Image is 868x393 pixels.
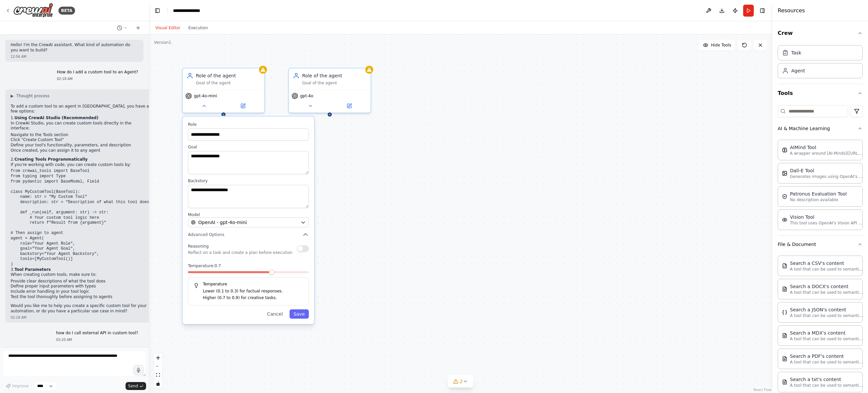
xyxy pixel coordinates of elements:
label: Backstory [188,178,309,184]
div: Dall-E Tool [790,167,863,174]
li: Define your tool's functionality, parameters, and description [11,143,152,148]
p: A tool that can be used to semantic search a query from a JSON's content. [790,313,863,318]
img: PatronusEvalTool [782,194,787,199]
p: In CrewAI Studio, you can create custom tools directly in the interface: [11,121,152,131]
button: OpenAI - gpt-4o-mini [188,217,309,227]
button: fit view [154,371,162,379]
img: PDFSearchTool [782,356,787,361]
div: Search a PDF's content [790,353,863,359]
button: 2 [448,375,474,388]
button: Hide left sidebar [153,6,162,15]
span: Send [128,383,138,389]
button: Start a new chat [133,24,143,32]
img: MDXSearchTool [782,333,787,338]
span: Advanced Options [188,232,224,237]
li: Define proper input parameters with types [11,284,152,289]
button: ▶Thought process [11,93,49,99]
p: This tool uses OpenAI's Vision API to describe the contents of an image. [790,220,863,226]
code: from crewai_tools import BaseTool from typing import Type from pydantic import BaseModel, Field c... [11,169,152,267]
p: Generates images using OpenAI's Dall-E model. [790,174,863,179]
p: A tool that can be used to semantic search a query from a DOCX's content. [790,290,863,295]
p: If you're working with code, you can create custom tools by: [11,162,152,168]
span: Hide Tools [711,42,731,48]
img: AIMindTool [782,147,787,153]
button: Save [290,309,309,319]
span: gpt-4o-mini [194,93,217,99]
button: Cancel [263,309,287,319]
a: React Flow attribution [753,388,771,392]
img: DOCXSearchTool [782,286,787,292]
div: 02:20 AM [56,337,138,342]
span: Improve [12,383,29,389]
p: A tool that can be used to semantic search a query from a txt's content. [790,383,863,388]
strong: Tool Parameters [14,267,51,272]
h2: 3. [11,267,152,273]
button: Execution [184,24,212,32]
h5: Temperature [194,281,303,287]
img: Logo [13,3,53,18]
span: Reasoning [188,244,209,249]
div: AI & Machine Learning [778,137,863,235]
p: To add a custom tool to an agent in [GEOGRAPHIC_DATA], you have a few options: [11,104,152,114]
li: Once created, you can assign it to any agent [11,148,152,153]
button: Click to speak your automation idea [133,365,143,375]
div: Vision Tool [790,214,863,220]
div: Search a txt's content [790,376,863,383]
div: 02:18 AM [57,76,138,81]
button: Visual Editor [151,24,184,32]
p: how do I call external API in custom tool? [56,331,138,336]
p: A tool that can be used to semantic search a query from a PDF's content. [790,359,863,365]
strong: Creating Tools Programmatically [14,157,87,162]
img: TXTSearchTool [782,379,787,385]
span: 2 [460,378,463,385]
strong: Using CrewAI Studio (Recommended) [14,116,98,120]
li: Navigate to the Tools section [11,132,152,138]
p: Higher (0.7 to 0.9) for creative tasks. [203,295,303,301]
h4: Resources [778,7,805,15]
img: CSVSearchTool [782,263,787,269]
div: Agent [791,67,805,74]
span: gpt-4o [300,93,313,99]
nav: breadcrumb [173,7,200,14]
p: Hello! I'm the CrewAI assistant. What kind of automation do you want to build? [11,42,138,53]
button: zoom out [154,362,162,371]
img: JSONSearchTool [782,310,787,315]
div: AIMind Tool [790,144,863,151]
span: OpenAI - gpt-4o-mini [198,219,247,226]
div: BETA [58,7,75,15]
p: Reflect on a task and create a plan before execution [188,250,292,255]
div: Crew [778,42,863,84]
div: 12:56 AM [11,54,138,59]
div: Version 1 [154,40,171,45]
span: ▶ [11,93,14,99]
button: Tools [778,84,863,103]
li: Test the tool thoroughly before assigning to agents [11,294,152,300]
button: Send [126,382,146,390]
h2: 1. [11,116,152,121]
p: Lower (0.1 to 0.3) for factual responses. [203,288,303,295]
div: Role of the agent [302,72,367,79]
div: Search a MDX's content [790,330,863,336]
label: Role [188,122,309,127]
button: Switch to previous chat [114,24,130,32]
p: How do I add a custom tool to an Agent? [57,70,138,75]
div: Search a CSV's content [790,260,863,267]
p: Would you like me to help you create a specific custom tool for your automation, or do you have a... [11,303,152,314]
button: zoom in [154,354,162,362]
button: Open in side panel [224,102,262,110]
h2: 2. [11,157,152,162]
p: A tool that can be used to semantic search a query from a CSV's content. [790,267,863,272]
div: Goal of the agent [302,80,367,86]
li: Click "Create Custom Tool" [11,137,152,143]
label: Model [188,212,309,217]
div: Patronus Evaluation Tool [790,191,847,197]
div: React Flow controls [154,354,162,388]
p: When creating custom tools, make sure to: [11,272,152,277]
div: Role of the agent [196,72,260,79]
img: DallETool [782,171,787,176]
p: A wrapper around [AI-Minds]([URL][DOMAIN_NAME]). Useful for when you need answers to questions fr... [790,151,863,156]
button: Hide Tools [699,40,735,50]
img: VisionTool [782,217,787,222]
li: Include error handling in your tool logic [11,289,152,294]
label: Goal [188,144,309,150]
